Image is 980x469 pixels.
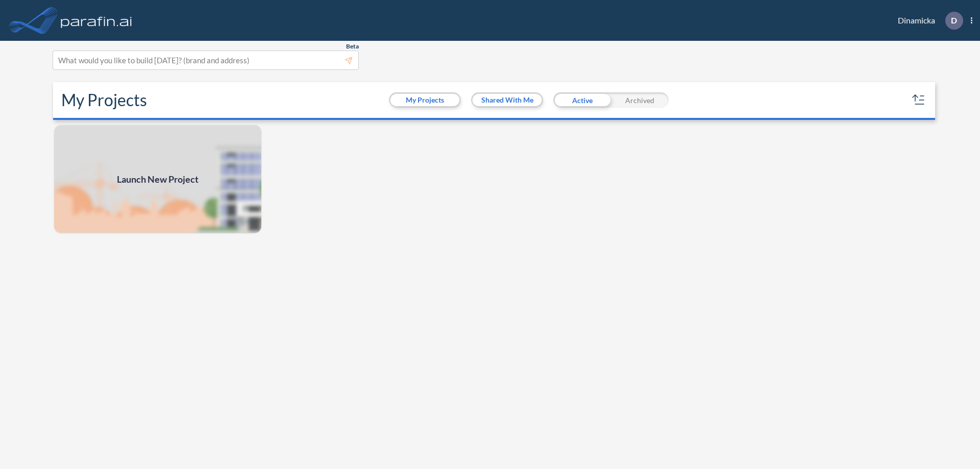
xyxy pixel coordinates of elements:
[911,92,927,108] button: sort
[53,124,262,234] img: add
[346,42,359,51] span: Beta
[611,92,669,108] div: Archived
[59,10,134,31] img: logo
[390,94,459,106] button: My Projects
[883,12,972,30] div: Dinamicka
[117,172,199,186] span: Launch New Project
[53,124,262,234] a: Launch New Project
[553,92,611,108] div: Active
[473,94,542,106] button: Shared With Me
[61,90,147,110] h2: My Projects
[951,16,957,25] p: D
